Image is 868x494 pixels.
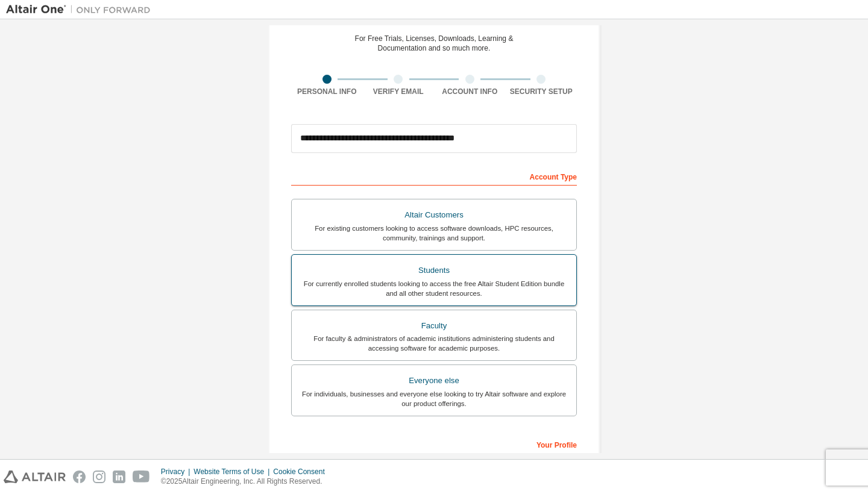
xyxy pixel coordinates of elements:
[161,467,193,477] div: Privacy
[113,471,125,483] img: linkedin.svg
[161,477,332,487] p: © 2025 Altair Engineering, Inc. All Rights Reserved.
[6,4,157,16] img: Altair One
[299,372,569,389] div: Everyone else
[299,317,569,334] div: Faculty
[341,12,527,27] div: Create an Altair One Account
[434,87,506,96] div: Account Info
[93,471,105,483] img: instagram.svg
[299,389,569,408] div: For individuals, businesses and everyone else looking to try Altair software and explore our prod...
[273,467,332,477] div: Cookie Consent
[363,87,435,96] div: Verify Email
[355,34,514,53] div: For Free Trials, Licenses, Downloads, Learning & Documentation and so much more.
[299,334,569,353] div: For faculty & administrators of academic institutions administering students and accessing softwa...
[4,471,66,483] img: altair_logo.svg
[291,87,363,96] div: Personal Info
[506,87,577,96] div: Security Setup
[291,166,577,186] div: Account Type
[291,434,577,454] div: Your Profile
[73,471,86,483] img: facebook.svg
[299,224,569,243] div: For existing customers looking to access software downloads, HPC resources, community, trainings ...
[299,207,569,224] div: Altair Customers
[299,262,569,279] div: Students
[193,467,273,477] div: Website Terms of Use
[299,279,569,298] div: For currently enrolled students looking to access the free Altair Student Edition bundle and all ...
[133,471,150,483] img: youtube.svg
